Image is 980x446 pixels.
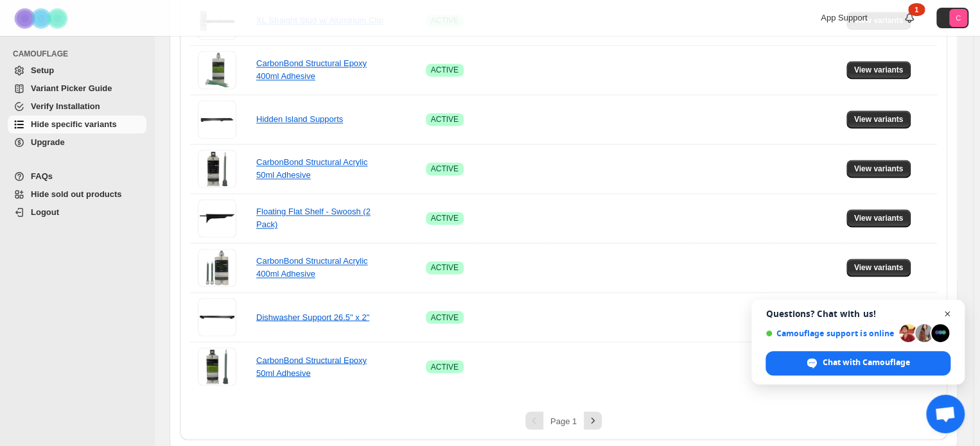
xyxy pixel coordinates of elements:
span: Close chat [940,306,956,322]
img: Dishwasher Support 26.5" x 2" [198,298,236,336]
button: View variants [846,61,911,79]
span: ACTIVE [431,262,459,273]
span: Page 1 [550,416,577,425]
a: Setup [8,62,146,80]
span: View variants [854,213,904,223]
button: Avatar with initials C [936,8,968,28]
span: Logout [31,207,59,217]
span: Camouflage support is online [766,329,895,338]
div: Chat with Camouflage [766,351,950,375]
span: Avatar with initials C [949,9,967,27]
span: Questions? Chat with us! [766,309,950,319]
a: CarbonBond Structural Acrylic 50ml Adhesive [256,157,367,180]
img: Floating Flat Shelf - Swoosh (2 Pack) [198,199,236,237]
button: View variants [846,259,911,277]
span: View variants [854,114,904,124]
a: Logout [8,203,146,221]
span: App Support [821,13,867,22]
a: Verify Installation [8,98,146,116]
a: Hide sold out products [8,185,146,203]
span: Hide sold out products [31,189,122,199]
div: Open chat [926,395,965,433]
span: Variant Picker Guide [31,83,112,93]
img: CarbonBond Structural Acrylic 50ml Adhesive [198,150,236,188]
span: Verify Installation [31,101,100,111]
a: Dishwasher Support 26.5" x 2" [256,312,369,322]
span: View variants [854,65,904,75]
img: Hidden Island Supports [198,100,236,139]
nav: Pagination [190,411,937,429]
span: View variants [854,164,904,174]
a: Variant Picker Guide [8,80,146,98]
span: ACTIVE [431,213,459,223]
img: CarbonBond Structural Epoxy 400ml Adhesive [198,51,236,89]
span: ACTIVE [431,65,459,75]
img: CarbonBond Structural Epoxy 50ml Adhesive [198,347,236,386]
a: Hidden Island Supports [256,114,343,124]
span: ACTIVE [431,164,459,174]
span: View variants [854,262,904,273]
div: 1 [908,3,925,16]
span: Setup [31,65,54,75]
span: CAMOUFLAGE [13,49,148,59]
a: CarbonBond Structural Acrylic 400ml Adhesive [256,256,367,279]
button: View variants [846,209,911,227]
span: Hide specific variants [31,119,117,129]
button: Next [584,411,602,429]
span: FAQs [31,171,53,181]
a: Hide specific variants [8,116,146,133]
button: View variants [846,160,911,178]
a: 1 [903,12,916,24]
img: Camouflage [10,1,74,36]
span: ACTIVE [431,361,459,372]
text: C [956,14,961,22]
a: FAQs [8,167,146,185]
span: ACTIVE [431,312,459,322]
img: CarbonBond Structural Acrylic 400ml Adhesive [198,248,236,287]
a: CarbonBond Structural Epoxy 400ml Adhesive [256,58,367,81]
span: Chat with Camouflage [823,357,910,368]
a: CarbonBond Structural Epoxy 50ml Adhesive [256,355,367,377]
a: Floating Flat Shelf - Swoosh (2 Pack) [256,207,371,229]
span: ACTIVE [431,114,459,124]
button: View variants [846,110,911,128]
a: Upgrade [8,133,146,151]
span: Upgrade [31,137,65,147]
